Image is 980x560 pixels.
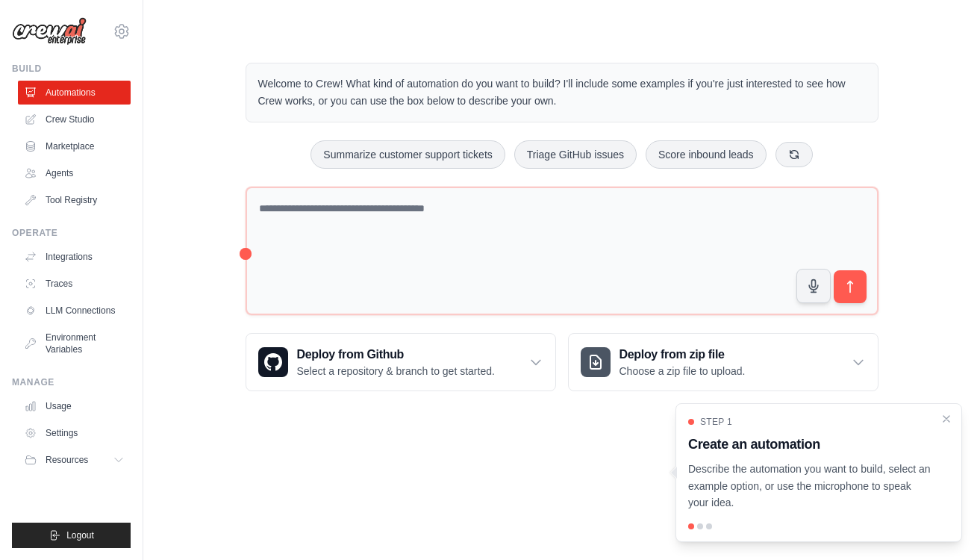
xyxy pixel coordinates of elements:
[12,227,131,239] div: Operate
[18,108,131,131] a: Crew Studio
[12,523,131,548] button: Logout
[18,326,131,361] a: Environment Variables
[258,75,866,110] p: Welcome to Crew! What kind of automation do you want to build? I'll include some examples if you'...
[66,529,94,541] span: Logout
[18,245,131,269] a: Integrations
[46,454,88,466] span: Resources
[688,434,931,455] h3: Create an automation
[18,448,131,472] button: Resources
[18,134,131,158] a: Marketplace
[940,413,952,425] button: Close walkthrough
[514,140,637,169] button: Triage GitHub issues
[18,188,131,212] a: Tool Registry
[619,364,746,379] p: Choose a zip file to upload.
[688,461,931,511] p: Describe the automation you want to build, select an example option, or use the microphone to spe...
[18,272,131,296] a: Traces
[700,416,732,428] span: Step 1
[12,63,131,75] div: Build
[12,376,131,388] div: Manage
[619,346,746,364] h3: Deploy from zip file
[18,299,131,323] a: LLM Connections
[297,364,495,379] p: Select a repository & branch to get started.
[12,17,87,46] img: Logo
[18,421,131,445] a: Settings
[310,140,505,169] button: Summarize customer support tickets
[18,81,131,105] a: Automations
[646,140,767,169] button: Score inbound leads
[905,488,980,560] iframe: Chat Widget
[297,346,495,364] h3: Deploy from Github
[18,161,131,185] a: Agents
[18,394,131,418] a: Usage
